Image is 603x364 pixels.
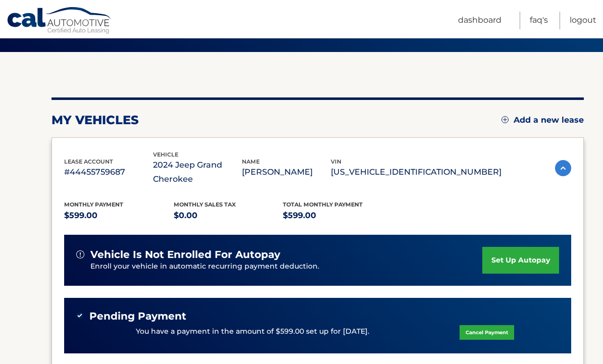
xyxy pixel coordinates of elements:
img: alert-white.svg [76,250,84,258]
span: vin [331,158,341,165]
p: $599.00 [283,209,392,223]
a: Logout [570,12,596,29]
img: accordion-active.svg [555,160,571,176]
span: lease account [64,158,113,165]
span: vehicle [153,151,178,158]
a: FAQ's [530,12,548,29]
p: [PERSON_NAME] [242,165,331,179]
p: Enroll your vehicle in automatic recurring payment deduction. [90,261,482,272]
img: add.svg [501,116,509,123]
p: $0.00 [174,209,283,223]
span: Monthly sales Tax [174,201,236,208]
a: Cal Automotive [7,7,113,36]
span: Monthly Payment [64,201,123,208]
a: Cancel Payment [460,325,514,340]
span: vehicle is not enrolled for autopay [90,248,280,261]
p: 2024 Jeep Grand Cherokee [153,158,242,186]
h2: my vehicles [52,113,139,128]
p: [US_VEHICLE_IDENTIFICATION_NUMBER] [331,165,501,179]
p: #44455759687 [64,165,153,179]
a: Add a new lease [501,115,584,125]
img: check-green.svg [76,312,83,319]
a: Dashboard [458,12,501,29]
p: $599.00 [64,209,174,223]
p: You have a payment in the amount of $599.00 set up for [DATE]. [136,326,369,337]
span: Total Monthly Payment [283,201,363,208]
a: set up autopay [482,247,559,274]
span: name [242,158,260,165]
span: Pending Payment [89,310,186,323]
